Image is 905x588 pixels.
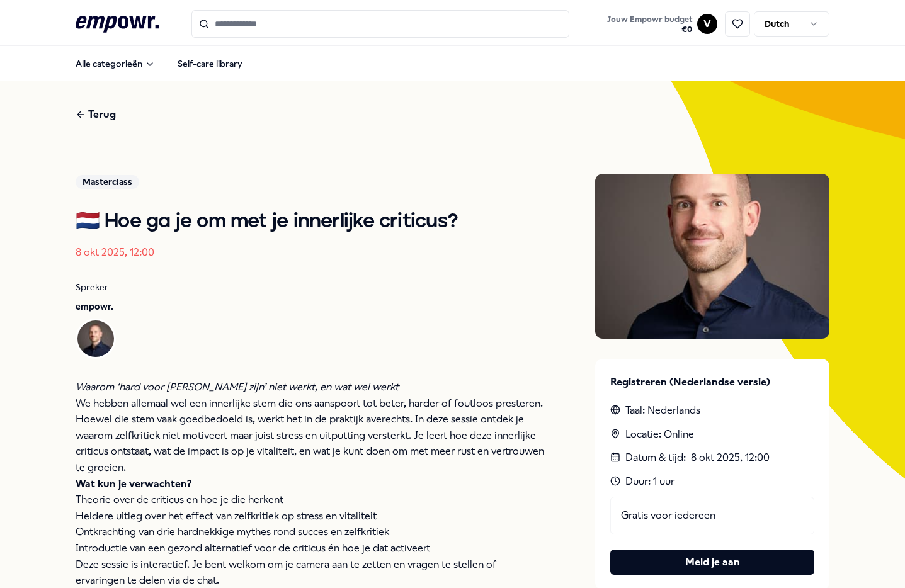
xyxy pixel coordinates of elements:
[77,320,114,357] img: Avatar
[610,550,815,575] button: Meld je aan
[76,106,116,123] div: Terug
[76,540,545,557] p: Introductie van een gezond alternatief voor de criticus én hoe je dat activeert
[76,175,139,189] div: Masterclass
[605,12,695,37] button: Jouw Empowr budget€0
[610,497,815,534] div: Gratis voor iedereen
[76,209,545,234] h1: 🇳🇱 Hoe ga je om met je innerlijke criticus?
[76,300,545,314] p: empowr.
[607,14,692,25] span: Jouw Empowr budget
[76,395,545,476] p: We hebben allemaal wel een innerlijke stem die ons aanspoort tot beter, harder of foutloos preste...
[610,402,815,419] div: Taal: Nederlands
[76,381,399,393] em: Waarom ‘hard voor [PERSON_NAME] zijn’ niet werkt, en wat wel werkt
[610,449,815,466] div: Datum & tijd :
[607,25,692,35] span: € 0
[76,246,154,258] time: 8 okt 2025, 12:00
[610,374,815,390] p: Registreren (Nederlandse versie)
[76,492,545,508] p: Theorie over de criticus en hoe je die herkent
[76,280,545,294] p: Spreker
[610,426,815,443] div: Locatie: Online
[65,51,165,76] button: Alle categorieën
[76,478,191,490] strong: Wat kun je verwachten?
[691,449,770,466] time: 8 okt 2025, 12:00
[168,51,253,76] a: Self-care library
[602,11,697,37] a: Jouw Empowr budget€0
[595,174,830,339] img: Presenter image
[76,508,545,524] p: Heldere uitleg over het effect van zelfkritiek op stress en vitaliteit
[76,524,545,540] p: Ontkrachting van drie hardnekkige mythes rond succes en zelfkritiek
[610,473,815,490] div: Duur: 1 uur
[191,10,569,38] input: Search for products, categories or subcategories
[65,51,253,76] nav: Main
[697,14,717,34] button: V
